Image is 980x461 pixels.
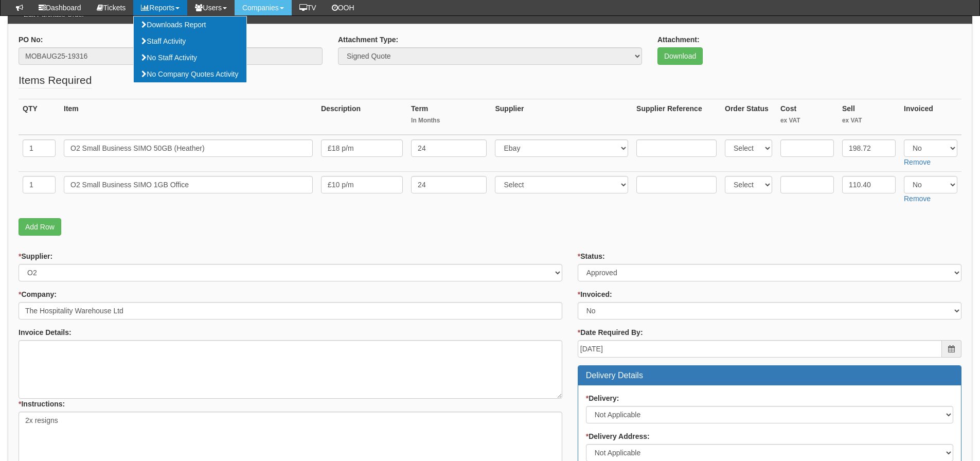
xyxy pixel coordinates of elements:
a: Remove [904,194,931,203]
small: ex VAT [842,116,896,125]
a: No Company Quotes Activity [134,66,246,82]
th: QTY [19,99,60,135]
label: Status: [578,251,605,261]
a: Add Row [19,218,61,236]
a: Download [657,47,703,65]
label: Invoice Details: [19,327,72,338]
label: Delivery: [586,393,619,403]
label: Delivery Address: [586,431,650,441]
th: Supplier [491,99,632,135]
small: In Months [411,116,487,125]
th: Term [407,99,491,135]
label: Attachment Type: [338,34,398,45]
th: Order Status [721,99,776,135]
label: PO No: [19,34,43,45]
label: Attachment: [657,34,700,45]
th: Item [60,99,317,135]
a: Downloads Report [134,16,246,33]
a: Remove [904,158,931,166]
th: Invoiced [900,99,961,135]
a: No Staff Activity [134,49,246,66]
th: Sell [838,99,900,135]
th: Supplier Reference [632,99,721,135]
th: Cost [776,99,838,135]
a: Staff Activity [134,33,246,49]
h3: Delivery Details [586,371,953,380]
label: Company: [19,289,57,299]
legend: Items Required [19,73,92,88]
label: Supplier: [19,251,52,261]
label: Date Required By: [578,327,643,338]
label: Invoiced: [578,289,612,299]
small: ex VAT [780,116,834,125]
label: Instructions: [19,399,65,409]
th: Description [317,99,407,135]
